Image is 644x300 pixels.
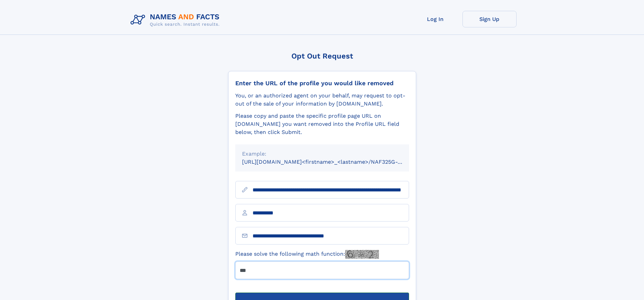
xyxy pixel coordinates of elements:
[242,159,422,165] small: [URL][DOMAIN_NAME]<firstname>_<lastname>/NAF325G-xxxxxxxx
[128,11,225,29] img: Logo Names and Facts
[235,92,409,108] div: You, or an authorized agent on your behalf, may request to opt-out of the sale of your informatio...
[242,150,402,158] div: Example:
[235,112,409,136] div: Please copy and paste the specific profile page URL on [DOMAIN_NAME] you want removed into the Pr...
[462,11,517,27] a: Sign Up
[408,11,462,27] a: Log In
[228,52,416,60] div: Opt Out Request
[235,79,409,87] div: Enter the URL of the profile you would like removed
[235,250,379,259] label: Please solve the following math function:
